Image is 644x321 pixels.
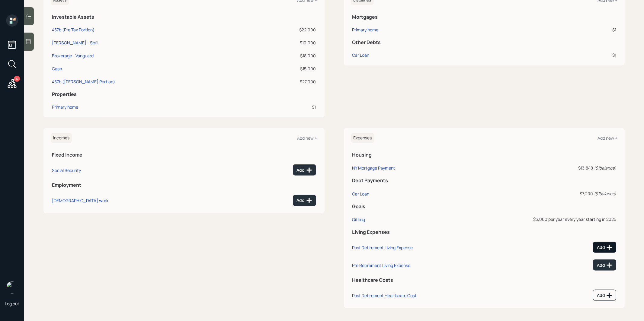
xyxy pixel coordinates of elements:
[352,217,365,222] div: Gifting
[293,164,316,176] button: Add
[258,27,316,33] div: $22,000
[51,133,72,143] h6: Incomes
[570,52,616,58] div: $1
[594,191,616,196] i: ( $1 balance)
[293,195,316,206] button: Add
[297,197,312,203] div: Add
[351,133,374,143] h6: Expenses
[52,14,316,20] h5: Investable Assets
[352,229,617,235] h5: Living Expenses
[570,27,616,33] div: $1
[597,292,612,298] div: Add
[352,245,413,250] div: Post Retirement Living Expense
[5,301,19,307] div: Log out
[469,190,616,197] div: $7,200
[52,182,316,188] h5: Employment
[352,27,379,33] div: Primary home
[258,52,316,59] div: $18,000
[52,198,108,203] div: [DEMOGRAPHIC_DATA] work
[598,135,617,141] div: Add new +
[597,244,612,250] div: Add
[52,167,81,173] div: Social Security
[52,152,316,158] h5: Fixed Income
[14,76,20,82] div: 6
[593,259,616,271] button: Add
[297,167,312,173] div: Add
[52,27,95,33] div: 457b (Pre Tax Portion)
[6,281,18,294] img: treva-nostdahl-headshot.png
[52,91,316,97] h5: Properties
[352,204,617,209] h5: Goals
[258,78,316,85] div: $27,000
[352,165,396,171] div: NY Mortgage Payment
[52,65,62,72] div: Cash
[352,152,617,158] h5: Housing
[597,262,612,268] div: Add
[593,290,616,301] button: Add
[352,178,617,183] h5: Debt Payments
[52,78,115,85] div: 457b ([PERSON_NAME] Portion)
[352,277,617,283] h5: Healthcare Costs
[352,191,370,197] div: Car Loan
[258,104,316,110] div: $1
[352,40,617,45] h5: Other Debts
[258,40,316,46] div: $10,000
[469,165,616,171] div: $13,848
[52,104,78,110] div: Primary home
[52,40,98,46] div: [PERSON_NAME] - Sofi
[352,293,417,298] div: Post Retirement Healthcare Cost
[352,262,411,268] div: Pre Retirement Living Expense
[258,65,316,72] div: $15,000
[352,14,617,20] h5: Mortgages
[469,216,616,222] div: $3,000 per year every year starting in 2025
[52,52,94,59] div: Brokerage - Vanguard
[352,52,370,58] div: Car Loan
[297,135,317,141] div: Add new +
[593,242,616,253] button: Add
[594,165,616,171] i: ( $1 balance)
